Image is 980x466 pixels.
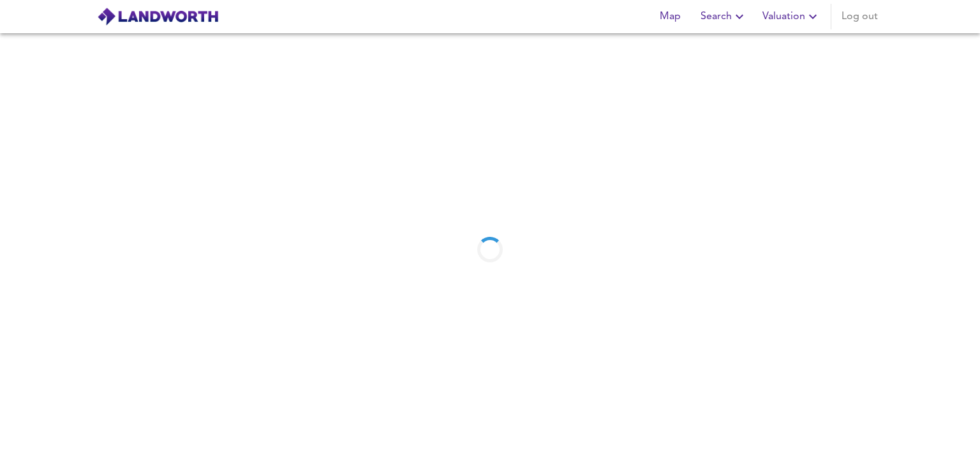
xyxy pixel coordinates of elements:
[655,8,685,26] span: Map
[97,7,219,26] img: logo
[757,4,826,29] button: Valuation
[842,8,878,26] span: Log out
[762,8,820,26] span: Valuation
[650,4,690,29] button: Map
[695,4,752,29] button: Search
[836,4,883,29] button: Log out
[701,8,747,26] span: Search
